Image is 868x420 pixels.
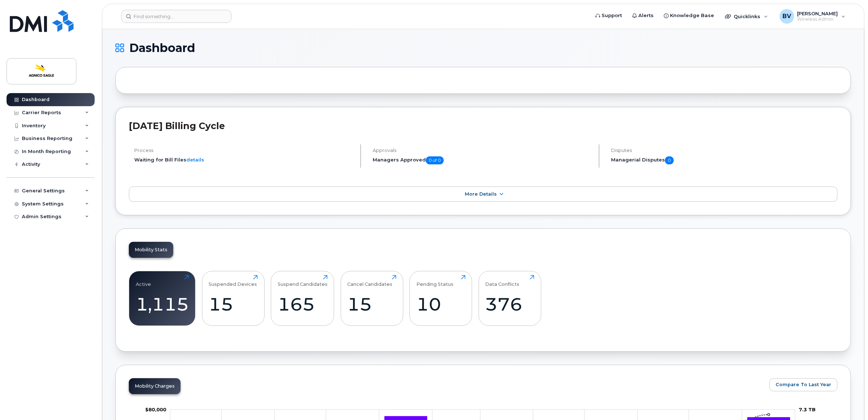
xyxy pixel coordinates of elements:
div: 1,115 [136,293,189,315]
g: $0 [145,407,166,412]
tspan: 7.3 TB [799,407,816,412]
div: 15 [347,293,396,315]
span: 0 of 0 [426,156,444,164]
div: Suspended Devices [209,275,257,287]
div: Suspend Candidates [278,275,328,287]
span: Dashboard [129,43,195,53]
h4: Disputes [611,148,837,153]
li: Waiting for Bill Files [134,156,354,163]
div: Pending Status [416,275,453,287]
h2: [DATE] Billing Cycle [129,120,837,131]
div: 165 [278,293,328,315]
div: 10 [416,293,465,315]
span: Compare To Last Year [776,381,831,388]
span: More Details [465,191,497,197]
div: Active [136,275,151,287]
span: 0 [665,156,674,164]
tspan: $80,000 [145,407,166,412]
h4: Process [134,148,354,153]
a: Suspend Candidates165 [278,275,328,321]
a: Suspended Devices15 [209,275,258,321]
h5: Managers Approved [373,156,592,164]
button: Compare To Last Year [769,378,837,391]
a: Cancel Candidates15 [347,275,396,321]
div: Data Conflicts [485,275,519,287]
a: Pending Status10 [416,275,465,321]
a: Data Conflicts376 [485,275,534,321]
a: Active1,115 [136,275,189,321]
div: 376 [485,293,534,315]
div: Cancel Candidates [347,275,392,287]
h5: Managerial Disputes [611,156,837,164]
div: 15 [209,293,258,315]
h4: Approvals [373,148,592,153]
a: details [186,157,204,163]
